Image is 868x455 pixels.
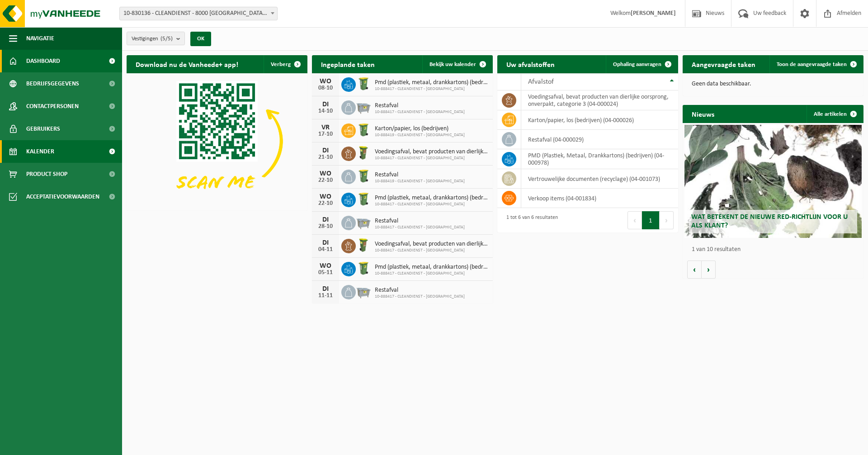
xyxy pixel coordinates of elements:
div: 22-10 [316,200,335,207]
span: Pmd (plastiek, metaal, drankkartons) (bedrijven) [375,264,488,271]
img: WB-0240-HPE-GN-50 [356,168,371,184]
button: 1 [642,211,660,229]
p: 1 van 10 resultaten [692,246,859,253]
div: 14-10 [316,108,335,114]
span: Voedingsafval, bevat producten van dierlijke oorsprong, onverpakt, categorie 3 [375,148,488,156]
span: Pmd (plastiek, metaal, drankkartons) (bedrijven) [375,194,488,202]
img: WB-0240-HPE-GN-50 [356,122,371,137]
div: WO [316,170,335,177]
span: Pmd (plastiek, metaal, drankkartons) (bedrijven) [375,79,488,86]
span: 10-888417 - CLEANDIENST - [GEOGRAPHIC_DATA] [375,271,488,276]
a: Bekijk uw kalender [422,55,492,73]
div: DI [316,239,335,246]
img: WB-0240-HPE-GN-50 [356,76,371,91]
div: 1 tot 6 van 6 resultaten [502,210,558,230]
span: Toon de aangevraagde taken [777,62,847,67]
span: 10-888417 - CLEANDIENST - [GEOGRAPHIC_DATA] [375,294,465,299]
span: Navigatie [26,27,54,50]
span: Voedingsafval, bevat producten van dierlijke oorsprong, onverpakt, categorie 3 [375,241,488,248]
div: 05-11 [316,270,335,276]
div: DI [316,216,335,223]
span: Restafval [375,171,465,179]
span: 10-888417 - CLEANDIENST - [GEOGRAPHIC_DATA] [375,225,465,230]
span: 10-888417 - CLEANDIENST - [GEOGRAPHIC_DATA] [375,109,465,115]
h2: Nieuws [683,105,723,123]
td: karton/papier, los (bedrijven) (04-000026) [521,110,678,130]
div: DI [316,101,335,108]
td: PMD (Plastiek, Metaal, Drankkartons) (bedrijven) (04-000978) [521,149,678,169]
button: Next [660,211,674,229]
span: Bekijk uw kalender [429,62,476,67]
img: WB-0240-HPE-GN-50 [356,261,371,276]
span: Kalender [26,140,54,163]
span: 10-888417 - CLEANDIENST - [GEOGRAPHIC_DATA] [375,202,488,207]
span: Restafval [375,102,465,109]
a: Ophaling aanvragen [606,55,677,73]
div: DI [316,285,335,293]
span: Contactpersonen [26,95,79,118]
count: (5/5) [160,36,173,42]
span: Product Shop [26,163,67,185]
td: verkoop items (04-001834) [521,189,678,208]
span: 10-830136 - CLEANDIENST - 8000 BRUGGE, PATHOEKEWEG 48 [119,7,278,20]
button: Vestigingen(5/5) [127,32,185,45]
div: WO [316,193,335,200]
button: Vorige [687,261,702,279]
div: 17-10 [316,131,335,137]
span: Dashboard [26,50,60,72]
div: WO [316,262,335,270]
img: WB-0060-HPE-GN-50 [356,237,371,253]
p: Geen data beschikbaar. [692,81,854,87]
h2: Download nu de Vanheede+ app! [127,55,247,73]
div: 28-10 [316,223,335,230]
button: Verberg [264,55,307,73]
div: VR [316,124,335,131]
div: 11-11 [316,293,335,299]
span: Karton/papier, los (bedrijven) [375,125,465,133]
span: Ophaling aanvragen [613,62,661,67]
td: vertrouwelijke documenten (recyclage) (04-001073) [521,169,678,189]
img: WB-0060-HPE-GN-50 [356,145,371,161]
span: Verberg [271,62,291,67]
div: DI [316,147,335,154]
img: Download de VHEPlus App [127,73,307,209]
span: Restafval [375,218,465,225]
span: Gebruikers [26,118,60,140]
h2: Uw afvalstoffen [497,55,564,73]
button: Volgende [702,261,716,279]
a: Toon de aangevraagde taken [769,55,863,73]
strong: [PERSON_NAME] [631,10,676,17]
span: Vestigingen [132,32,173,46]
span: Acceptatievoorwaarden [26,185,99,208]
h2: Aangevraagde taken [683,55,764,73]
button: Previous [627,211,642,229]
button: OK [190,32,211,46]
img: WB-2500-GAL-GY-01 [356,99,371,114]
span: Afvalstof [528,78,554,85]
div: 04-11 [316,246,335,253]
img: WB-0240-HPE-GN-50 [356,191,371,207]
a: Alle artikelen [807,105,863,123]
img: WB-2500-GAL-GY-01 [356,284,371,299]
span: Restafval [375,287,465,294]
div: WO [316,78,335,85]
div: 08-10 [316,85,335,91]
span: Bedrijfsgegevens [26,72,79,95]
span: 10-830136 - CLEANDIENST - 8000 BRUGGE, PATHOEKEWEG 48 [120,7,277,20]
span: 10-888419 - CLEANDIENST - [GEOGRAPHIC_DATA] [375,133,465,138]
div: 21-10 [316,154,335,161]
h2: Ingeplande taken [312,55,384,73]
a: Wat betekent de nieuwe RED-richtlijn voor u als klant? [684,125,862,238]
div: 22-10 [316,177,335,184]
span: 10-888417 - CLEANDIENST - [GEOGRAPHIC_DATA] [375,248,488,253]
img: WB-2500-GAL-GY-01 [356,214,371,230]
span: 10-888417 - CLEANDIENST - [GEOGRAPHIC_DATA] [375,86,488,92]
span: Wat betekent de nieuwe RED-richtlijn voor u als klant? [691,213,848,229]
td: restafval (04-000029) [521,130,678,149]
span: 10-888419 - CLEANDIENST - [GEOGRAPHIC_DATA] [375,179,465,184]
span: 10-888417 - CLEANDIENST - [GEOGRAPHIC_DATA] [375,156,488,161]
td: voedingsafval, bevat producten van dierlijke oorsprong, onverpakt, categorie 3 (04-000024) [521,90,678,110]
